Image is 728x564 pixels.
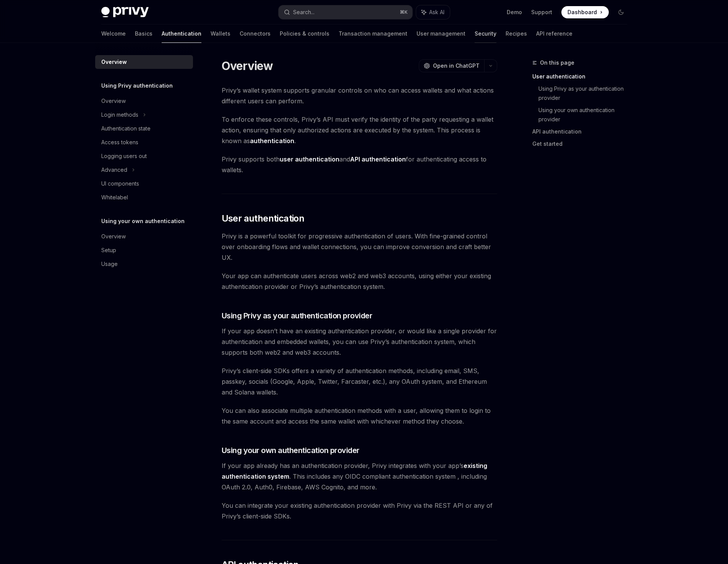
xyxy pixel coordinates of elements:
span: Privy is a powerful toolkit for progressive authentication of users. With fine-grained control ov... [222,231,497,263]
a: Using Privy as your authentication provider [538,83,633,104]
strong: user authentication [280,155,339,163]
div: Advanced [101,165,127,174]
span: Your app can authenticate users across web2 and web3 accounts, using either your existing authent... [222,271,497,292]
span: You can integrate your existing authentication provider with Privy via the REST API or any of Pri... [222,500,497,522]
strong: authentication [250,137,294,145]
div: Overview [101,57,127,67]
a: Whitelabel [95,191,193,204]
div: Logging users out [101,152,147,161]
a: Security [475,24,496,43]
div: Whitelabel [101,193,128,202]
span: If your app already has an authentication provider, Privy integrates with your app’s . This inclu... [222,460,497,492]
a: Basics [135,24,152,43]
a: Overview [95,94,193,108]
div: Login methods [101,110,138,119]
h5: Using Privy authentication [101,81,173,90]
a: UI components [95,177,193,191]
div: Overview [101,232,126,241]
a: Connectors [240,24,271,43]
div: UI components [101,179,139,188]
button: Open in ChatGPT [419,59,484,72]
button: Toggle dark mode [615,6,627,18]
h1: Overview [222,59,273,73]
a: Welcome [101,24,126,43]
a: Policies & controls [280,24,329,43]
button: Ask AI [416,5,450,19]
div: Authentication state [101,124,151,133]
strong: API authentication [350,155,406,163]
div: Usage [101,259,118,269]
a: Access tokens [95,135,193,149]
a: Using your own authentication provider [538,104,633,126]
span: Dashboard [567,8,597,16]
a: Recipes [506,24,527,43]
div: Search... [293,8,315,17]
div: Setup [101,246,116,255]
a: Dashboard [561,6,609,18]
a: Authentication state [95,122,193,135]
a: Get started [532,138,633,150]
span: You can also associate multiple authentication methods with a user, allowing them to login to the... [222,405,497,427]
span: Using Privy as your authentication provider [222,310,373,321]
a: Logging users out [95,149,193,163]
span: User authentication [222,212,305,225]
a: Demo [507,8,522,16]
img: dark logo [101,7,149,18]
span: Privy supports both and for authenticating access to wallets. [222,154,497,175]
span: Privy’s wallet system supports granular controls on who can access wallets and what actions diffe... [222,85,497,106]
a: Authentication [162,24,201,43]
h5: Using your own authentication [101,217,185,226]
a: Transaction management [339,24,407,43]
div: Access tokens [101,138,138,147]
span: Using your own authentication provider [222,445,360,456]
span: If your app doesn’t have an existing authentication provider, or would like a single provider for... [222,326,497,358]
span: ⌘ K [400,9,408,15]
div: Overview [101,96,126,106]
a: Usage [95,257,193,271]
a: User authentication [532,70,633,83]
a: Support [531,8,552,16]
button: Search...⌘K [279,5,412,19]
span: Open in ChatGPT [433,62,480,70]
a: API reference [536,24,572,43]
a: Overview [95,230,193,243]
span: On this page [540,58,574,67]
a: User management [417,24,465,43]
span: Ask AI [429,8,444,16]
a: Setup [95,243,193,257]
a: API authentication [532,126,633,138]
span: Privy’s client-side SDKs offers a variety of authentication methods, including email, SMS, passke... [222,365,497,398]
a: Overview [95,55,193,69]
span: To enforce these controls, Privy’s API must verify the identity of the party requesting a wallet ... [222,114,497,146]
a: Wallets [211,24,230,43]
